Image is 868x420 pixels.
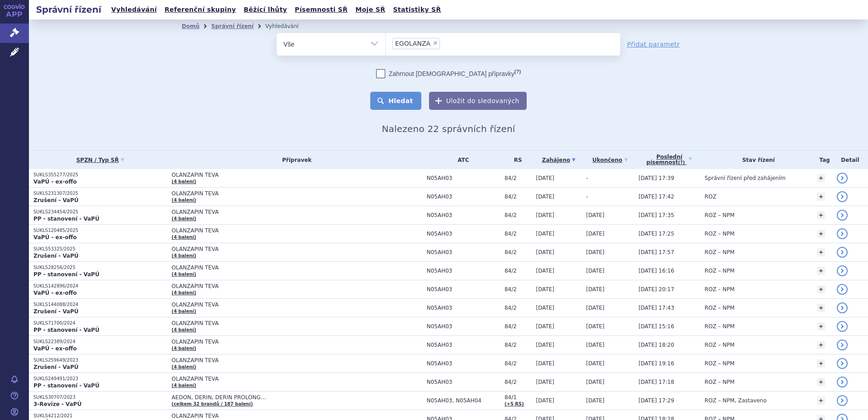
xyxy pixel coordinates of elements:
a: + [817,285,825,293]
a: + [817,396,825,405]
a: + [817,267,825,275]
span: [DATE] [536,175,554,181]
span: [DATE] [536,342,554,348]
a: (4 balení) [172,272,196,277]
a: Zahájeno [536,154,581,166]
p: SUKLS355277/2025 [33,172,167,178]
span: [DATE] [536,323,554,330]
a: detail [837,228,848,239]
span: [DATE] [536,305,554,311]
span: [DATE] [536,212,554,218]
span: ROZ – NPM [705,286,735,293]
span: [DATE] [586,342,604,348]
strong: Zrušení - VaPÚ [33,364,79,370]
a: Přidat parametr [627,40,680,49]
span: [DATE] [536,397,554,404]
p: SUKLS71700/2024 [33,320,167,326]
span: 84/2 [505,175,531,181]
span: [DATE] [536,231,554,237]
p: SUKLS28256/2025 [33,264,167,271]
span: OLANZAPIN TEVA [172,264,398,271]
a: + [817,341,825,349]
span: ROZ – NPM [705,323,735,330]
p: SUKLS22389/2024 [33,339,167,345]
span: 84/2 [505,249,531,255]
a: + [817,211,825,219]
span: [DATE] 17:35 [638,212,674,218]
span: [DATE] [586,268,604,274]
p: SUKLS259649/2023 [33,357,167,363]
a: detail [837,358,848,369]
a: (4 balení) [172,346,196,351]
span: N05AH03 [427,342,500,348]
a: (4 balení) [172,179,196,184]
span: OLANZAPIN TEVA [172,172,398,178]
span: ROZ – NPM [705,231,735,237]
span: [DATE] [536,286,554,293]
a: + [817,378,825,386]
th: ATC [422,151,500,169]
span: [DATE] [536,268,554,274]
strong: PP - stanovení - VaPÚ [33,327,99,333]
a: (4 balení) [172,235,196,240]
span: OLANZAPIN TEVA [172,302,398,308]
a: detail [837,321,848,332]
span: ROZ [705,193,717,200]
a: Domů [182,23,199,29]
abbr: (?) [514,69,521,75]
a: + [817,359,825,368]
label: Zahrnout [DEMOGRAPHIC_DATA] přípravky [376,69,521,78]
span: 84/2 [505,305,531,311]
span: 84/2 [505,360,531,367]
span: Správní řízení před zahájením [705,175,786,181]
p: SUKLS249491/2023 [33,376,167,382]
a: + [817,248,825,256]
span: [DATE] [586,286,604,293]
span: OLANZAPIN TEVA [172,209,398,215]
span: × [433,40,438,46]
span: OLANZAPIN TEVA [172,190,398,197]
a: Poslednípísemnost(?) [638,151,700,169]
p: SUKLS30707/2023 [33,394,167,401]
span: [DATE] [586,249,604,255]
strong: VaPÚ - ex-offo [33,290,77,296]
span: N05AH03 [427,286,500,293]
a: detail [837,340,848,350]
p: SUKLS234454/2025 [33,209,167,215]
p: SUKLS142896/2024 [33,283,167,289]
a: Vyhledávání [108,4,160,16]
span: 84/2 [505,268,531,274]
a: detail [837,377,848,387]
span: [DATE] [586,397,604,404]
strong: PP - stanovení - VaPÚ [33,271,99,278]
span: EGOLANZA [395,40,430,47]
span: N05AH03 [427,175,500,181]
span: 84/1 [505,394,531,401]
th: Přípravek [167,151,422,169]
span: [DATE] 17:18 [638,379,674,385]
a: detail [837,210,848,221]
a: SPZN / Typ SŘ [33,154,167,166]
span: OLANZAPIN TEVA [172,320,398,326]
a: + [817,230,825,238]
strong: PP - stanovení - VaPÚ [33,216,99,222]
a: detail [837,265,848,276]
a: detail [837,395,848,406]
span: [DATE] [536,193,554,200]
span: [DATE] 17:43 [638,305,674,311]
button: Uložit do sledovaných [429,92,527,110]
a: (+5 RS) [505,401,524,406]
strong: Zrušení - VaPÚ [33,253,79,259]
span: [DATE] 19:16 [638,360,674,367]
span: [DATE] [586,231,604,237]
span: ROZ – NPM [705,212,735,218]
span: N05AH03 [427,268,500,274]
span: OLANZAPIN TEVA [172,376,398,382]
span: [DATE] 17:25 [638,231,674,237]
span: N05AH03 [427,360,500,367]
span: 84/2 [505,212,531,218]
a: Písemnosti SŘ [292,4,350,16]
a: detail [837,173,848,184]
span: N05AH03 [427,231,500,237]
span: [DATE] 17:42 [638,193,674,200]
